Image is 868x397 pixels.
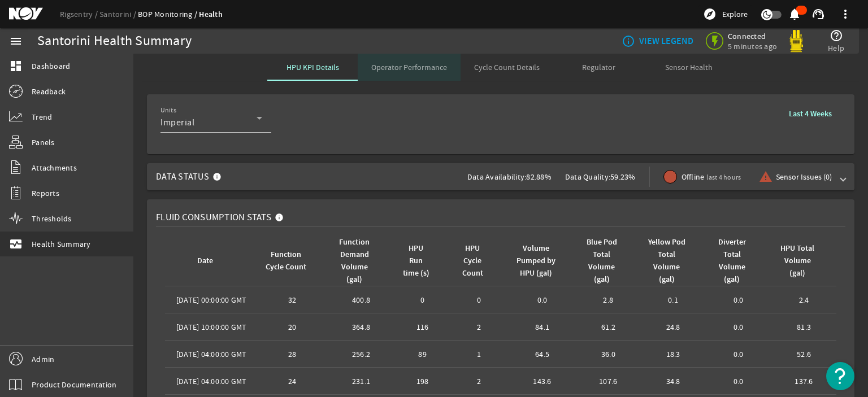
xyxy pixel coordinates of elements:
[710,294,767,306] div: 0.0
[37,36,192,47] div: Santorini Health Summary
[711,236,752,286] div: Diverter Total Volume (gal)
[32,60,70,72] span: Dashboard
[32,238,91,250] span: Health Summary
[331,348,391,360] div: 256.2
[454,294,504,306] div: 0
[526,172,552,182] span: 82.88%
[371,63,447,71] span: Operator Performance
[703,7,717,21] mat-icon: explore
[32,379,116,390] span: Product Documentation
[513,348,571,360] div: 64.5
[580,236,632,286] div: Blue Pod Total Volume (gal)
[147,163,854,190] mat-expansion-panel-header: Data StatusData Availability:82.88%Data Quality:59.23%Offlinelast 4 hoursSensor Issues (0)
[515,242,557,280] div: Volume Pumped by HPU (gal)
[580,294,636,306] div: 2.8
[617,31,698,51] button: VIEW LEGEND
[645,321,701,333] div: 24.8
[331,376,391,387] div: 231.1
[710,348,767,360] div: 0.0
[728,31,777,41] span: Connected
[262,376,322,387] div: 24
[789,108,832,119] b: Last 4 Weeks
[776,171,832,182] span: Sensor Issues (0)
[262,348,322,360] div: 28
[645,376,701,387] div: 34.8
[828,42,844,54] span: Help
[9,34,23,48] mat-icon: menu
[826,362,854,390] button: Open Resource Center
[610,172,636,182] span: 59.23%
[582,63,615,71] span: Regulator
[811,7,825,21] mat-icon: support_agent
[32,354,54,365] span: Admin
[32,86,66,97] span: Readback
[580,376,636,387] div: 107.6
[645,294,701,306] div: 0.1
[160,117,194,128] span: Imperial
[99,9,138,19] a: Santorini
[32,187,59,199] span: Reports
[580,321,636,333] div: 61.2
[776,348,832,360] div: 52.6
[454,348,504,360] div: 1
[156,163,226,190] mat-panel-title: Data Status
[170,376,253,387] div: [DATE] 04:00:00 GMT
[170,294,253,306] div: [DATE] 00:00:00 GMT
[454,321,504,333] div: 2
[331,236,387,286] div: Function Demand Volume (gal)
[333,236,376,286] div: Function Demand Volume (gal)
[639,36,693,47] b: VIEW LEGEND
[454,376,504,387] div: 2
[32,162,77,173] span: Attachments
[710,376,767,387] div: 0.0
[60,9,99,19] a: Rigsentry
[197,255,213,267] div: Date
[199,9,223,20] a: Health
[454,242,500,280] div: HPU Cycle Count
[170,255,249,267] div: Date
[778,242,817,280] div: HPU Total Volume (gal)
[156,212,271,223] span: Fluid Consumption Stats
[832,1,859,28] button: more_vert
[9,237,23,251] mat-icon: monitor_heart
[170,321,253,333] div: [DATE] 10:00:00 GMT
[776,376,832,387] div: 137.6
[331,294,391,306] div: 400.8
[262,248,318,273] div: Function Cycle Count
[402,242,431,280] div: HPU Run time (s)
[400,242,441,280] div: HPU Run time (s)
[582,236,622,286] div: Blue Pod Total Volume (gal)
[170,348,253,360] div: [DATE] 04:00:00 GMT
[754,167,836,187] button: Sensor Issues (0)
[565,172,610,182] span: Data Quality:
[474,63,540,71] span: Cycle Count Details
[32,137,55,148] span: Panels
[665,63,713,71] span: Sensor Health
[580,348,636,360] div: 36.0
[400,348,445,360] div: 89
[138,9,199,19] a: BOP Monitoring
[400,321,445,333] div: 116
[785,30,808,53] img: Yellowpod.svg
[698,5,752,23] button: Explore
[513,294,571,306] div: 0.0
[32,111,52,123] span: Trend
[160,106,176,115] mat-label: Units
[776,294,832,306] div: 2.4
[647,236,687,286] div: Yellow Pod Total Volume (gal)
[776,321,832,333] div: 81.3
[400,294,445,306] div: 0
[513,376,571,387] div: 143.6
[400,376,445,387] div: 198
[776,242,827,280] div: HPU Total Volume (gal)
[722,8,748,20] span: Explore
[513,242,567,280] div: Volume Pumped by HPU (gal)
[622,34,631,48] mat-icon: info_outline
[759,170,768,184] mat-icon: warning
[645,236,697,286] div: Yellow Pod Total Volume (gal)
[728,41,777,51] span: 5 minutes ago
[467,172,527,182] span: Data Availability:
[780,103,841,124] button: Last 4 Weeks
[262,294,322,306] div: 32
[331,321,391,333] div: 364.8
